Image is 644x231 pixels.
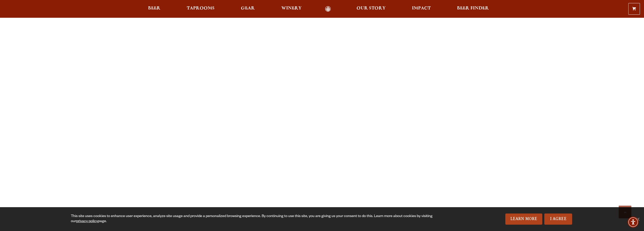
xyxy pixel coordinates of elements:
span: Beer [148,6,160,10]
a: I Agree [544,214,572,225]
a: Gear [238,6,258,12]
div: This site uses cookies to enhance user experience, analyze site usage and provide a personalized ... [71,214,442,224]
a: Odell Home [319,6,338,12]
span: Beer Finder [457,6,489,10]
a: Beer Finder [454,6,492,12]
a: Learn More [505,214,543,225]
a: Scroll to top [619,206,631,218]
span: Our Story [357,6,386,10]
a: Beer [145,6,164,12]
span: Gear [241,6,255,10]
a: Taprooms [183,6,218,12]
a: Impact [409,6,434,12]
span: Taprooms [187,6,215,10]
a: Our Story [353,6,389,12]
a: privacy policy [76,220,98,224]
a: Winery [278,6,305,12]
div: Accessibility Menu [628,217,639,228]
span: Winery [281,6,302,10]
span: Impact [412,6,431,10]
